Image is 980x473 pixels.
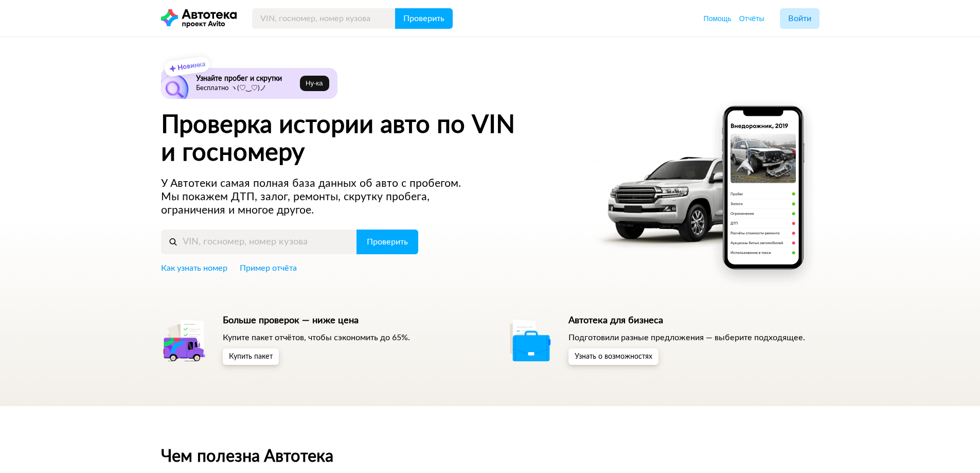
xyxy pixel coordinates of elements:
p: У Автотеки самая полная база данных об авто с пробегом. Мы покажем ДТП, залог, ремонты, скрутку п... [161,177,481,217]
h1: Проверка истории авто по VIN и госномеру [161,111,579,167]
a: Как узнать номер [161,262,227,274]
span: Помощь [704,14,732,23]
a: Пример отчёта [240,262,297,274]
h5: Больше проверок — ниже цена [223,315,410,326]
span: Войти [788,14,811,23]
span: Проверить [403,14,444,23]
strong: Новинка [177,61,205,72]
span: Проверить [367,238,408,246]
button: Проверить [357,230,418,254]
span: Отчёты [739,14,764,23]
p: Купите пакет отчётов, чтобы сэкономить до 65%. [223,332,410,343]
span: Купить пакет [229,353,273,360]
input: VIN, госномер, номер кузова [252,8,396,29]
a: Помощь [704,13,732,24]
button: Проверить [395,8,453,29]
h2: Чем полезна Автотека [161,447,819,466]
p: Подготовили разные предложения — выберите подходящее. [568,332,805,343]
button: Купить пакет [223,348,279,365]
h6: Узнайте пробег и скрутки [196,74,296,83]
p: Бесплатно ヽ(♡‿♡)ノ [196,84,296,93]
input: VIN, госномер, номер кузова [161,230,357,254]
span: Узнать о возможностях [575,353,652,360]
a: Отчёты [739,13,764,24]
span: Ну‑ка [306,79,323,87]
h5: Автотека для бизнеса [568,315,805,326]
button: Войти [780,8,819,29]
button: Узнать о возможностях [568,348,658,365]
